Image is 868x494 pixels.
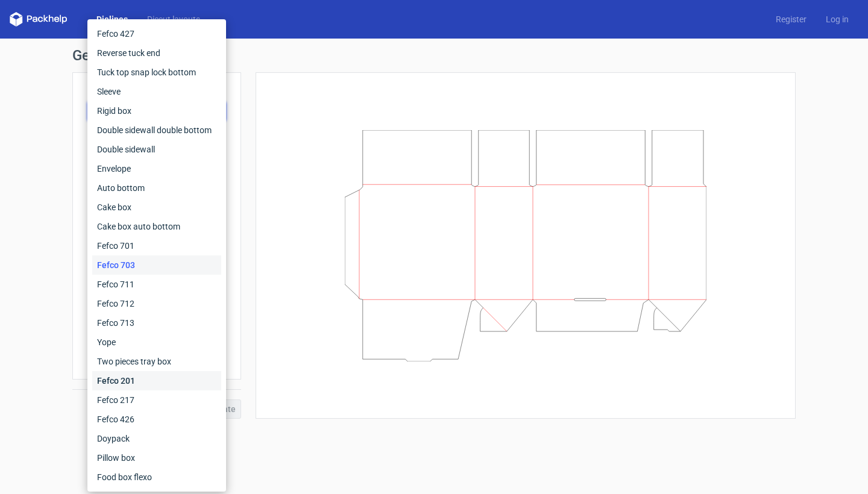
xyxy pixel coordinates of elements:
[92,82,221,101] div: Sleeve
[92,467,221,487] div: Food box flexo
[92,120,221,140] div: Double sidewall double bottom
[92,236,221,255] div: Fefco 701
[92,63,221,82] div: Tuck top snap lock bottom
[92,410,221,429] div: Fefco 426
[92,333,221,352] div: Yope
[137,13,210,25] a: Diecut layouts
[92,429,221,448] div: Doypack
[92,140,221,159] div: Double sidewall
[92,448,221,467] div: Pillow box
[92,313,221,333] div: Fefco 713
[92,24,221,43] div: Fefco 427
[92,294,221,313] div: Fefco 712
[816,13,858,25] a: Log in
[92,217,221,236] div: Cake box auto bottom
[766,13,816,25] a: Register
[92,352,221,371] div: Two pieces tray box
[92,371,221,390] div: Fefco 201
[92,198,221,217] div: Cake box
[92,178,221,198] div: Auto bottom
[92,43,221,63] div: Reverse tuck end
[92,390,221,410] div: Fefco 217
[92,101,221,120] div: Rigid box
[72,48,796,63] h1: Generate new dieline
[92,159,221,178] div: Envelope
[92,275,221,294] div: Fefco 711
[87,13,137,25] a: Dielines
[92,255,221,275] div: Fefco 703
